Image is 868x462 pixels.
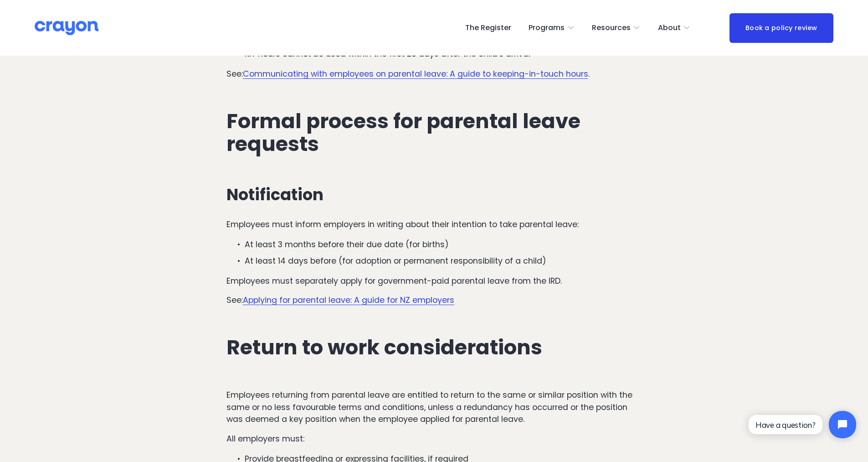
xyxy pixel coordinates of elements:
[245,255,642,267] p: At least 14 days before (for adoption or permanent responsibility of a child)
[226,389,642,425] p: Employees returning from parental leave are entitled to return to the same or similar position wi...
[243,68,588,79] a: Communicating with employees on parental leave: A guide to keeping-in-touch hours
[226,186,642,204] h3: Notification
[226,275,642,287] p: Employees must separately apply for government-paid parental leave from the IRD.
[658,21,691,35] a: folder dropdown
[529,21,575,35] a: folder dropdown
[226,218,642,230] p: Employees must inform employers in writing about their intention to take parental leave:
[226,433,642,445] p: All employers must:
[741,403,864,446] iframe: Tidio Chat
[245,239,642,250] p: At least 3 months before their due date (for births)
[35,20,98,36] img: Crayon
[226,336,642,359] h2: Return to work considerations
[658,21,681,35] span: About
[465,21,511,35] a: The Register
[592,21,631,35] span: Resources
[226,294,642,306] p: See:
[729,13,833,43] a: Book a policy review
[529,21,565,35] span: Programs
[592,21,641,35] a: folder dropdown
[226,110,642,156] h2: Formal process for parental leave requests
[226,68,642,80] p: See: .
[243,295,454,306] a: Applying for parental leave: A guide for NZ employers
